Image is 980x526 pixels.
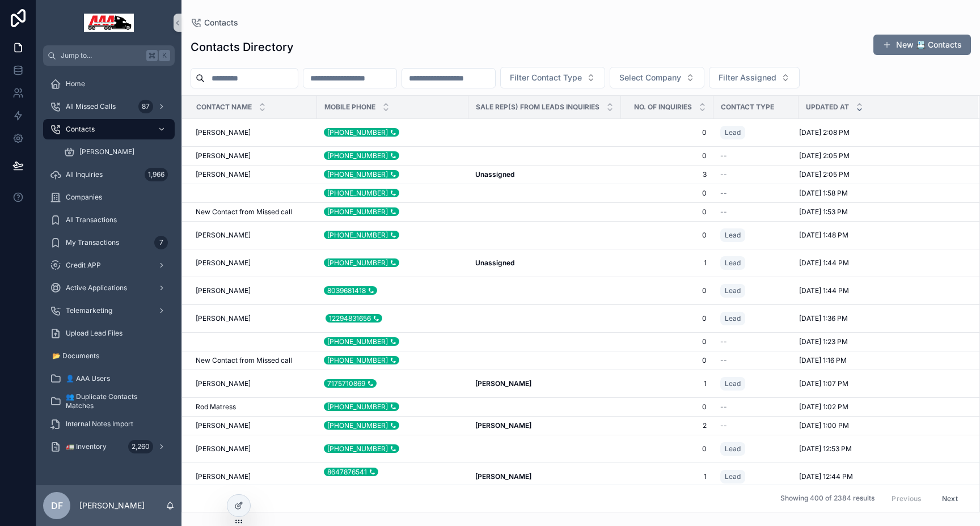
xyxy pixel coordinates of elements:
a: Lead [720,256,745,270]
div: [PHONE_NUMBER] [324,207,399,216]
span: Lead [725,472,741,481]
a: Lead [720,440,792,458]
a: -- [720,189,792,198]
span: 0 [628,402,707,412]
strong: Unassigned [475,170,514,179]
a: 8647876541 [324,468,462,486]
a: Lead [720,124,792,142]
button: Select Button [500,67,605,88]
a: 0 [628,128,707,137]
a: [DATE] 1:48 PM [799,231,965,240]
span: -- [720,207,727,217]
div: [PHONE_NUMBER] [324,231,399,239]
a: [PERSON_NAME] [196,128,310,137]
button: Select Button [709,67,800,88]
a: Lead [720,442,745,456]
span: [PERSON_NAME] [196,444,251,453]
a: [PERSON_NAME] [196,421,310,430]
a: Contacts [43,119,175,139]
span: -- [720,337,727,346]
span: 0 [628,286,707,295]
span: [DATE] 1:16 PM [799,356,847,365]
span: Filter Contact Type [510,72,582,83]
a: 2 [628,421,707,430]
a: [PERSON_NAME] [475,472,614,481]
strong: Unassigned [475,258,514,267]
span: No. of Inquiries [634,103,692,112]
div: 7175710869 [324,379,377,388]
span: All Inquiries [66,170,103,179]
div: [PHONE_NUMBER] [324,258,399,267]
button: New 📇 Contacts [873,35,971,55]
div: 7 [154,236,168,249]
a: [PHONE_NUMBER] [324,402,462,412]
a: [PERSON_NAME] [196,444,310,453]
a: New Contact from Missed call [196,356,310,365]
span: Credit APP [66,261,101,270]
span: [PERSON_NAME] [196,151,251,160]
a: [DATE] 1:58 PM [799,189,965,198]
a: -- [720,337,792,346]
a: Lead [720,375,792,393]
a: -- [720,207,792,217]
a: All Missed Calls87 [43,96,175,117]
a: -- [720,356,792,365]
span: [PERSON_NAME] [196,379,251,388]
span: Lead [725,258,741,268]
div: [PHONE_NUMBER] [324,337,399,346]
div: 8647876541 [324,468,378,476]
a: 0 [628,207,707,217]
a: Lead [720,312,745,325]
a: [DATE] 1:23 PM [799,337,965,346]
a: Lead [720,282,792,300]
a: -- [720,421,792,430]
strong: [PERSON_NAME] [475,472,531,481]
a: Telemarketing [43,300,175,321]
a: Lead [720,377,745,391]
a: 0 [628,337,707,346]
a: Home [43,74,175,94]
strong: [PERSON_NAME] [475,379,531,388]
a: [PHONE_NUMBER] [324,151,462,160]
a: [DATE] 1:44 PM [799,258,965,268]
span: Upload Lead Files [66,329,122,338]
span: Contacts [204,17,238,28]
a: Lead [720,470,745,483]
a: [DATE] 2:08 PM [799,128,965,137]
a: 0 [628,444,707,453]
a: [PHONE_NUMBER] [324,356,462,365]
div: 87 [138,100,153,113]
span: Lead [725,444,741,453]
div: [PHONE_NUMBER] [324,170,399,179]
a: 0 [628,151,707,160]
a: [PERSON_NAME] [196,472,310,481]
a: [DATE] 12:44 PM [799,472,965,481]
span: Rod Matress [196,402,236,412]
h1: Contacts Directory [191,39,294,55]
a: -- [720,402,792,412]
a: [PERSON_NAME] [475,421,614,430]
a: [DATE] 1:00 PM [799,421,965,430]
a: [PHONE_NUMBER] [324,444,462,453]
a: [PHONE_NUMBER] [324,128,462,137]
a: Companies [43,187,175,207]
a: [PHONE_NUMBER] [324,170,462,179]
div: [PHONE_NUMBER] [324,421,399,430]
a: Credit APP [43,255,175,275]
span: 1 [628,258,707,268]
span: 0 [628,189,707,198]
a: [PERSON_NAME] [196,286,310,295]
a: [PERSON_NAME] [475,379,614,388]
span: [DATE] 1:07 PM [799,379,848,388]
span: [DATE] 2:08 PM [799,128,850,137]
a: Lead [720,126,745,139]
a: [DATE] 1:53 PM [799,207,965,217]
span: Lead [725,379,741,388]
a: Lead [720,284,745,298]
span: [DATE] 2:05 PM [799,170,850,179]
span: Jump to... [61,51,142,60]
a: 👤 AAA Users [43,368,175,389]
button: Next [934,490,966,507]
span: [DATE] 2:05 PM [799,151,850,160]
